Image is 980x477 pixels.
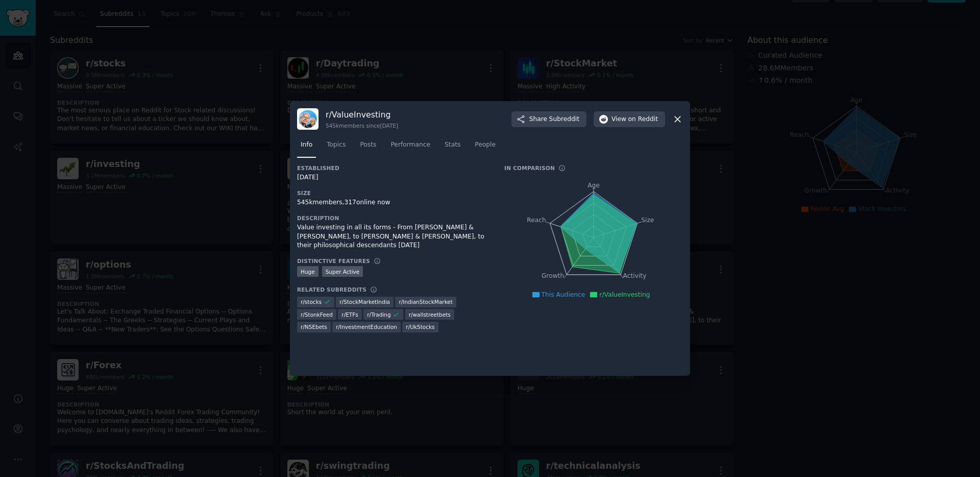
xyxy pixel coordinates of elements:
[301,298,322,305] span: r/ stocks
[611,115,658,124] span: View
[529,115,579,124] span: Share
[297,223,490,250] div: Value investing in all its forms - From [PERSON_NAME] & [PERSON_NAME], to [PERSON_NAME] & [PERSON...
[390,140,430,150] span: Performance
[356,137,380,158] a: Posts
[387,137,434,158] a: Performance
[360,140,376,150] span: Posts
[297,198,490,207] div: 545k members, 317 online now
[475,140,496,150] span: People
[297,164,490,172] h3: Established
[297,286,366,293] h3: Related Subreddits
[549,115,579,124] span: Subreddit
[297,266,318,277] div: Huge
[441,137,464,158] a: Stats
[297,257,370,265] h3: Distinctive Features
[511,111,586,128] button: ShareSubreddit
[471,137,499,158] a: People
[599,291,650,298] span: r/ValueInvesting
[297,214,490,222] h3: Description
[327,140,346,150] span: Topics
[641,217,654,224] tspan: Size
[542,291,585,298] span: This Audience
[323,137,349,158] a: Topics
[301,140,312,150] span: Info
[594,111,665,128] button: Viewon Reddit
[326,109,398,120] h3: r/ ValueInvesting
[341,311,358,318] span: r/ ETFs
[301,323,327,330] span: r/ NSEbets
[445,140,460,150] span: Stats
[326,122,398,129] div: 545k members since [DATE]
[406,323,434,330] span: r/ UkStocks
[542,273,564,280] tspan: Growth
[623,273,647,280] tspan: Activity
[339,298,390,305] span: r/ StockMarketIndia
[297,189,490,197] h3: Size
[297,108,318,130] img: ValueInvesting
[322,266,363,277] div: Super Active
[367,311,390,318] span: r/ Trading
[297,137,316,158] a: Info
[628,115,658,124] span: on Reddit
[297,173,490,182] div: [DATE]
[399,298,452,305] span: r/ IndianStockMarket
[587,182,600,189] tspan: Age
[301,311,333,318] span: r/ StonkFeed
[527,217,546,224] tspan: Reach
[409,311,451,318] span: r/ wallstreetbets
[336,323,397,330] span: r/ InvestmentEducation
[504,164,555,172] h3: In Comparison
